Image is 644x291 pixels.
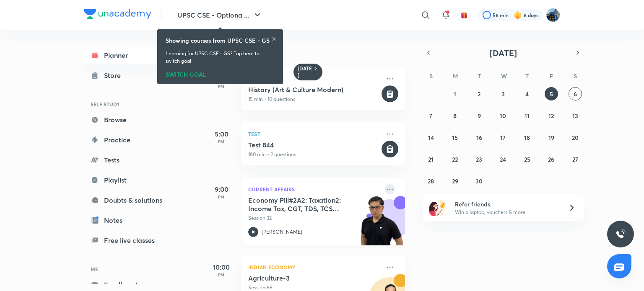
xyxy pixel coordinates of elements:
abbr: September 15, 2025 [452,134,458,142]
abbr: September 13, 2025 [572,112,578,120]
button: UPSC CSE - Optiona ... [172,7,267,23]
abbr: September 21, 2025 [428,155,434,163]
abbr: Monday [453,72,458,80]
button: September 23, 2025 [473,152,486,166]
abbr: Thursday [525,72,529,80]
button: September 10, 2025 [496,109,510,122]
img: streak [514,11,522,19]
abbr: September 27, 2025 [572,155,578,163]
div: Store [104,70,126,80]
button: September 22, 2025 [448,152,462,166]
button: September 4, 2025 [520,87,534,100]
p: Current Affairs [248,184,380,194]
button: September 15, 2025 [448,131,462,144]
h5: 5:00 [205,129,238,139]
button: September 24, 2025 [496,152,510,166]
a: Playlist [84,172,181,188]
abbr: Friday [550,72,553,80]
abbr: September 16, 2025 [476,134,482,142]
button: September 29, 2025 [448,174,462,188]
abbr: September 18, 2025 [524,134,530,142]
a: Notes [84,212,181,229]
h5: 9:00 [205,184,238,194]
p: Session 32 [248,214,380,222]
button: September 20, 2025 [569,131,582,144]
h6: Showing courses from UPSC CSE - GS [166,36,270,45]
h5: 10:00 [205,262,238,272]
abbr: September 8, 2025 [453,112,457,120]
button: September 18, 2025 [520,131,534,144]
button: September 14, 2025 [424,131,438,144]
button: September 26, 2025 [545,152,558,166]
abbr: Wednesday [501,72,507,80]
button: avatar [457,8,471,22]
img: I A S babu [546,8,560,22]
abbr: Saturday [574,72,577,80]
img: avatar [460,11,468,19]
img: referral [429,199,446,216]
p: 15 min • 10 questions [248,95,380,103]
abbr: September 29, 2025 [452,177,458,185]
abbr: September 1, 2025 [454,90,456,98]
h4: [DATE] [216,47,413,57]
h5: Test 844 [248,141,380,149]
abbr: Tuesday [478,72,481,80]
abbr: September 2, 2025 [478,90,480,98]
abbr: September 12, 2025 [548,112,554,120]
abbr: September 11, 2025 [525,112,530,120]
abbr: September 26, 2025 [548,155,554,163]
a: Browse [84,111,181,128]
a: Store [84,67,181,84]
button: September 3, 2025 [496,87,510,100]
button: September 30, 2025 [473,174,486,188]
button: September 16, 2025 [473,131,486,144]
p: [PERSON_NAME] [262,228,302,236]
abbr: September 20, 2025 [572,134,579,142]
button: September 13, 2025 [569,109,582,122]
abbr: September 24, 2025 [500,155,506,163]
img: ttu [615,229,626,239]
abbr: September 30, 2025 [475,177,483,185]
p: Win a laptop, vouchers & more [455,209,558,216]
button: September 1, 2025 [448,87,462,100]
img: unacademy [359,196,405,254]
h6: ME [84,262,181,276]
h5: Economy Pill#2A2: Taxation2: Income Tax, CGT, TDS, TCS etc [248,196,353,213]
h6: [DATE] [298,65,312,79]
abbr: September 25, 2025 [524,155,530,163]
p: Indian Economy [248,262,380,272]
button: September 7, 2025 [424,109,438,122]
button: September 27, 2025 [569,152,582,166]
abbr: September 9, 2025 [478,112,481,120]
div: SWITCH GOAL [166,68,275,77]
button: September 11, 2025 [520,109,534,122]
p: PM [205,194,238,199]
abbr: September 28, 2025 [428,177,434,185]
a: Tests [84,152,181,168]
button: September 21, 2025 [424,152,438,166]
p: PM [205,272,238,277]
h6: Refer friends [455,200,558,209]
img: Company Logo [84,9,151,19]
abbr: September 10, 2025 [500,112,506,120]
abbr: September 4, 2025 [525,90,529,98]
abbr: September 6, 2025 [574,90,577,98]
a: Practice [84,131,181,148]
a: Planner [84,47,181,64]
button: September 9, 2025 [473,109,486,122]
abbr: September 14, 2025 [428,134,434,142]
p: Learning for UPSC CSE - GS? Tap here to switch goal [166,50,275,65]
abbr: September 5, 2025 [550,90,553,98]
abbr: September 23, 2025 [476,155,482,163]
button: September 6, 2025 [569,87,582,100]
abbr: Sunday [429,72,433,80]
abbr: September 17, 2025 [500,134,506,142]
abbr: September 22, 2025 [452,155,458,163]
button: September 17, 2025 [496,131,510,144]
button: [DATE] [434,47,572,59]
abbr: September 19, 2025 [548,134,554,142]
a: Free live classes [84,232,181,249]
h5: History (Art & Culture Modern) [248,85,380,94]
button: September 12, 2025 [545,109,558,122]
button: September 5, 2025 [545,87,558,100]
